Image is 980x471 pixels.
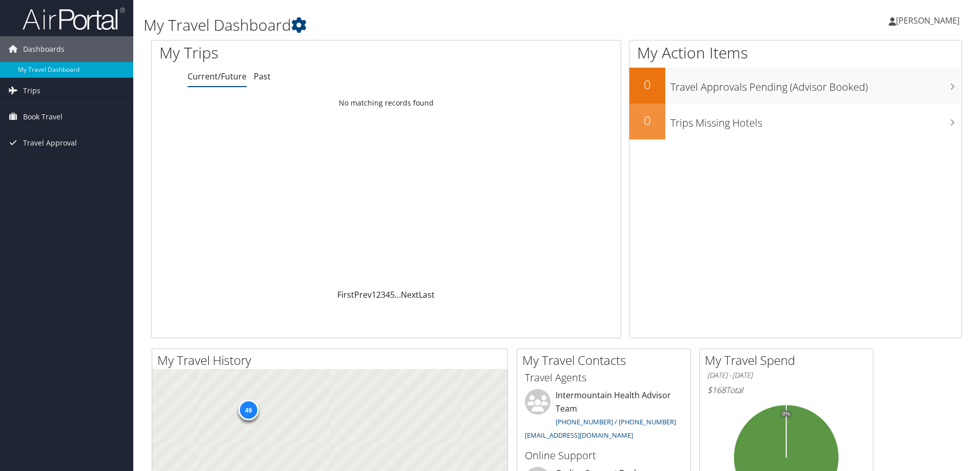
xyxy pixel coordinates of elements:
a: Prev [354,289,372,300]
h2: My Travel History [157,352,507,369]
h6: [DATE] - [DATE] [707,371,865,380]
a: 0Travel Approvals Pending (Advisor Booked) [629,68,962,104]
td: No matching records found [152,94,621,112]
a: [EMAIL_ADDRESS][DOMAIN_NAME] [525,431,633,440]
h6: Total [707,384,865,396]
a: Past [254,71,271,82]
h1: My Action Items [629,42,962,64]
span: … [395,289,401,300]
tspan: 0% [782,411,790,417]
a: 5 [390,289,395,300]
h2: My Travel Contacts [522,352,690,369]
li: Intermountain Health Advisor Team [520,389,688,444]
h2: 0 [629,76,665,93]
a: 0Trips Missing Hotels [629,104,962,139]
a: 1 [372,289,376,300]
a: Last [419,289,435,300]
h3: Trips Missing Hotels [670,111,962,130]
a: First [337,289,354,300]
img: airportal-logo.png [23,7,125,31]
a: Next [401,289,419,300]
h3: Travel Approvals Pending (Advisor Booked) [670,75,962,94]
a: [PERSON_NAME] [889,5,970,36]
h1: My Travel Dashboard [144,14,695,36]
h1: My Trips [159,42,418,64]
h3: Travel Agents [525,371,683,385]
a: 2 [376,289,381,300]
span: Trips [23,78,40,104]
span: Dashboards [23,36,65,62]
a: [PHONE_NUMBER] / [PHONE_NUMBER] [556,417,676,426]
a: 3 [381,289,385,300]
h3: Online Support [525,448,683,463]
span: $168 [707,384,726,396]
span: Book Travel [23,104,63,130]
span: [PERSON_NAME] [896,15,959,26]
h2: My Travel Spend [705,352,873,369]
h2: 0 [629,112,665,129]
a: Current/Future [188,71,247,82]
a: 4 [385,289,390,300]
div: 49 [238,400,258,420]
span: Travel Approval [23,130,77,156]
